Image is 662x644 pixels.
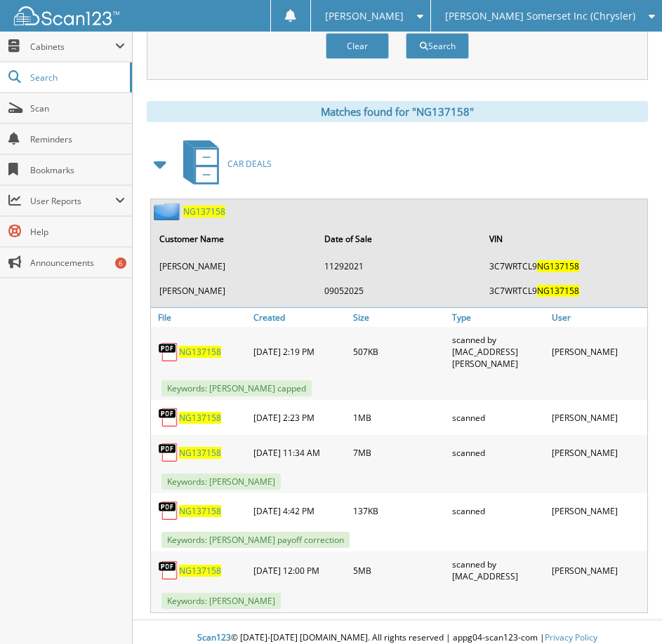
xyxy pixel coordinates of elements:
[158,500,179,521] img: PDF.png
[152,255,316,278] td: [PERSON_NAME]
[537,285,579,297] span: NG137158
[548,308,647,327] a: User
[350,330,449,373] div: 507KB
[250,330,349,373] div: [DATE] 2:19 PM
[350,497,449,525] div: 137KB
[30,226,125,238] span: Help
[227,158,272,170] span: CAR DEALS
[449,330,548,373] div: scanned by [MAC_ADDRESS][PERSON_NAME]
[317,279,481,302] td: 09052025
[161,532,350,548] span: Keywords: [PERSON_NAME] payoff correction
[250,308,349,327] a: Created
[179,565,221,577] a: NG137158
[250,403,349,431] div: [DATE] 2:23 PM
[161,474,281,490] span: Keywords: [PERSON_NAME]
[250,438,349,467] div: [DATE] 11:34 AM
[158,407,179,428] img: PDF.png
[158,560,179,581] img: PDF.png
[445,12,635,20] span: [PERSON_NAME] Somerset Inc (Chrysler)
[14,6,119,25] img: scan123-logo-white.svg
[548,555,647,586] div: [PERSON_NAME]
[152,224,316,253] th: Customer Name
[326,33,389,59] button: Clear
[30,41,115,53] span: Cabinets
[147,101,648,122] div: Matches found for "NG137158"
[317,224,481,253] th: Date of Sale
[548,403,647,431] div: [PERSON_NAME]
[152,279,316,302] td: [PERSON_NAME]
[30,102,125,114] span: Scan
[350,555,449,586] div: 5MB
[449,497,548,525] div: scanned
[449,308,548,327] a: Type
[158,342,179,363] img: PDF.png
[350,438,449,467] div: 7MB
[406,33,469,59] button: Search
[30,72,123,83] span: Search
[482,224,646,253] th: VIN
[317,255,481,278] td: 11292021
[250,555,349,586] div: [DATE] 12:00 PM
[449,403,548,431] div: scanned
[30,133,125,145] span: Reminders
[151,308,250,327] a: File
[183,206,225,217] a: NG137158
[30,164,125,176] span: Bookmarks
[30,195,115,207] span: User Reports
[449,555,548,586] div: scanned by [MAC_ADDRESS]
[325,12,404,20] span: [PERSON_NAME]
[592,577,662,644] iframe: Chat Widget
[537,260,579,272] span: NG137158
[179,447,221,459] a: NG137158
[482,279,646,302] td: 3C7WRTCL9
[548,330,647,373] div: [PERSON_NAME]
[154,203,183,220] img: folder2.png
[179,412,221,424] a: NG137158
[197,631,231,643] span: Scan123
[350,308,449,327] a: Size
[30,257,125,269] span: Announcements
[250,497,349,525] div: [DATE] 4:42 PM
[350,403,449,431] div: 1MB
[545,631,597,643] a: Privacy Policy
[482,255,646,278] td: 3C7WRTCL9
[449,438,548,467] div: scanned
[161,380,312,396] span: Keywords: [PERSON_NAME] capped
[115,257,126,269] div: 6
[548,497,647,525] div: [PERSON_NAME]
[161,593,281,609] span: Keywords: [PERSON_NAME]
[548,438,647,467] div: [PERSON_NAME]
[179,346,221,358] a: NG137158
[175,136,272,192] a: CAR DEALS
[179,505,221,517] a: NG137158
[158,442,179,463] img: PDF.png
